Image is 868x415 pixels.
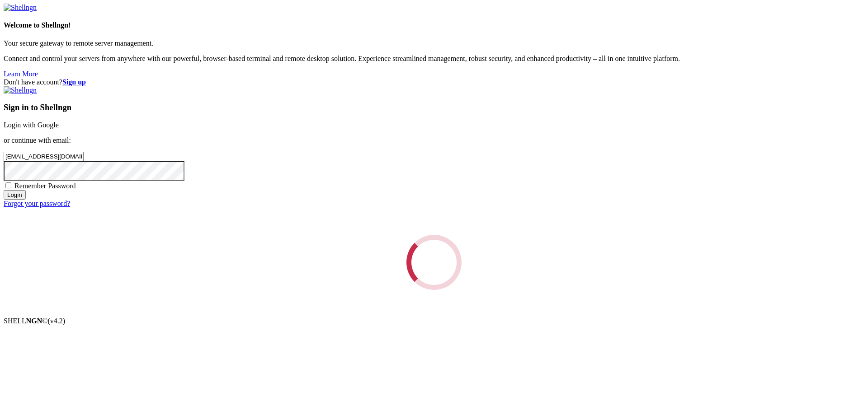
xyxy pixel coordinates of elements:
div: Loading... [396,225,472,300]
img: Shellngn [4,86,37,94]
a: Login with Google [4,121,59,129]
p: Connect and control your servers from anywhere with our powerful, browser-based terminal and remo... [4,55,864,63]
a: Sign up [62,78,86,86]
h3: Sign in to Shellngn [4,103,864,112]
span: 4.2.0 [48,317,66,325]
input: Remember Password [5,182,11,188]
a: Learn More [4,70,38,78]
input: Email address [4,152,84,161]
p: or continue with email: [4,136,864,145]
b: NGN [26,317,42,325]
div: Don't have account? [4,78,864,86]
img: Shellngn [4,4,37,12]
span: Remember Password [14,182,76,190]
a: Forgot your password? [4,200,70,207]
p: Your secure gateway to remote server management. [4,39,864,47]
input: Login [4,190,26,200]
h4: Welcome to Shellngn! [4,21,864,29]
span: SHELL © [4,317,65,325]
